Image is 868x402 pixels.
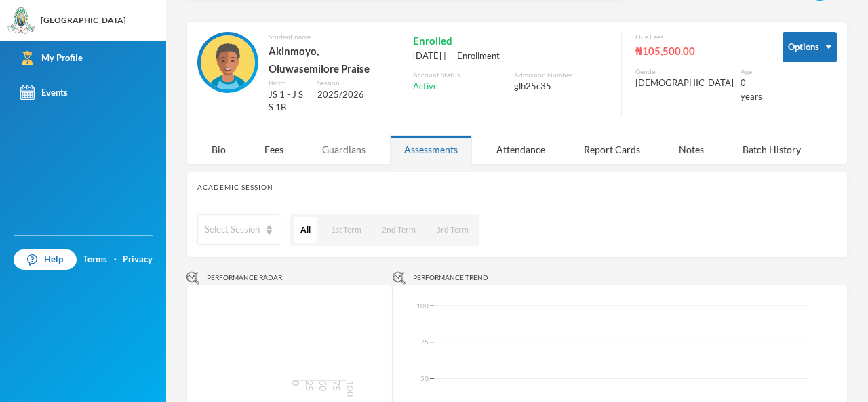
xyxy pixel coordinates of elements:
div: Bio [197,135,240,164]
div: Notes [665,135,718,164]
span: Performance Radar [207,273,282,283]
button: All [294,217,317,243]
div: 0 years [741,77,762,103]
div: Academic Session [197,182,837,193]
div: My Profile [20,51,83,65]
button: Options [783,32,837,62]
tspan: 75 [331,380,342,391]
a: Privacy [123,253,153,266]
div: Select Session [205,223,260,237]
div: [DEMOGRAPHIC_DATA] [635,77,734,90]
div: Akinmoyo, Oluwasemilore Praise [269,42,385,78]
img: logo [7,7,35,35]
span: Performance Trend [413,273,488,283]
img: STUDENT [201,35,255,89]
tspan: 100 [344,380,356,397]
a: Help [14,249,77,270]
div: ₦105,500.00 [635,42,762,60]
div: Student name [269,32,385,42]
div: [DATE] | -- Enrollment [413,49,608,63]
div: · [114,253,117,266]
tspan: 75 [420,338,429,346]
div: Report Cards [570,135,654,164]
tspan: 25 [304,380,315,391]
div: Assessments [390,135,472,164]
div: glh25c35 [514,80,608,94]
div: JS 1 - J S S 1B [269,88,307,115]
div: Events [20,85,68,100]
tspan: 50 [317,380,329,391]
div: 2025/2026 [317,88,385,102]
div: Gender [635,66,734,77]
button: 2nd Term [375,217,422,243]
div: Session [317,78,385,88]
a: Terms [83,253,107,266]
div: Due Fees [635,32,762,42]
div: Admission Number [514,70,608,80]
div: Batch History [728,135,815,164]
div: Guardians [308,135,380,164]
tspan: 50 [420,374,429,382]
div: Account Status [413,70,507,80]
button: 3rd Term [429,217,475,243]
tspan: 0 [290,380,302,386]
tspan: 100 [416,301,429,309]
span: Active [413,80,438,94]
div: Fees [250,135,298,164]
span: Enrolled [413,32,452,49]
div: Attendance [482,135,559,164]
button: 1st Term [324,217,368,243]
div: Age [741,66,762,77]
div: Batch [269,78,307,88]
div: [GEOGRAPHIC_DATA] [41,14,126,26]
